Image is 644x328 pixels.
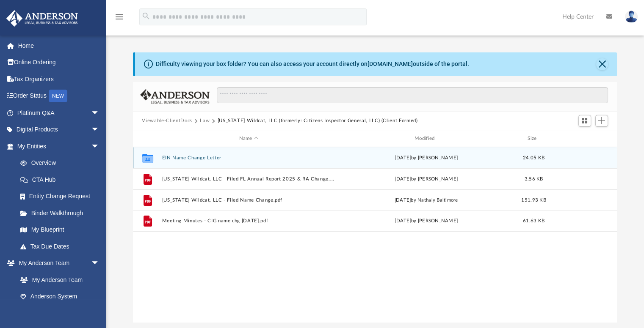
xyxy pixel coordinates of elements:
[521,198,546,202] span: 151.93 KB
[217,87,608,103] input: Search files and folders
[522,156,544,160] span: 24.05 KB
[6,121,112,138] a: Digital Productsarrow_drop_down
[12,155,112,172] a: Overview
[6,104,112,121] a: Platinum Q&Aarrow_drop_down
[6,87,112,105] a: Order StatusNEW
[114,16,124,22] a: menu
[162,155,335,161] button: EIN Name Change Letter
[625,11,638,23] img: User Pic
[12,205,112,221] a: Binder Walkthrough
[578,115,591,127] button: Switch to Grid View
[339,197,513,204] div: [DATE] by Nathaly Baltimore
[91,138,108,155] span: arrow_drop_down
[6,255,108,272] a: My Anderson Teamarrow_drop_down
[200,117,210,125] button: Law
[339,135,513,142] div: Modified
[142,117,192,125] button: Viewable-ClientDocs
[12,221,108,238] a: My Blueprint
[522,219,544,224] span: 61.63 KB
[517,135,550,142] div: Size
[339,154,513,162] div: [DATE] by [PERSON_NAME]
[4,10,80,27] img: Anderson Advisors Platinum Portal
[91,121,108,139] span: arrow_drop_down
[217,117,417,125] button: [US_STATE] Wildcat, LLC (formerly: Citizens Inspector General, LLC) (Client Formed)
[91,104,108,122] span: arrow_drop_down
[12,171,112,188] a: CTA Hub
[12,271,104,288] a: My Anderson Team
[339,175,513,183] div: [DATE] by [PERSON_NAME]
[6,37,112,54] a: Home
[12,288,108,305] a: Anderson System
[161,135,335,142] div: Name
[156,60,469,68] div: Difficulty viewing your box folder? You can also access your account directly on outside of the p...
[91,255,108,272] span: arrow_drop_down
[6,138,112,155] a: My Entitiesarrow_drop_down
[133,147,617,322] div: grid
[339,218,513,225] div: [DATE] by [PERSON_NAME]
[6,54,112,71] a: Online Ordering
[554,135,614,142] div: id
[136,135,158,142] div: id
[6,71,112,87] a: Tax Organizers
[162,176,335,182] button: [US_STATE] Wildcat, LLC - Filed FL Annual Report 2025 & RA Change.pdf
[162,219,335,224] button: Meeting Minutes - CIG name chg [DATE].pdf
[595,115,608,127] button: Add
[596,58,608,70] button: Close
[114,12,124,22] i: menu
[368,60,413,67] a: [DOMAIN_NAME]
[49,90,67,102] div: NEW
[141,11,151,21] i: search
[162,197,335,203] button: [US_STATE] Wildcat, LLC - Filed Name Change.pdf
[524,177,543,181] span: 3.56 KB
[12,188,112,205] a: Entity Change Request
[12,238,112,255] a: Tax Due Dates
